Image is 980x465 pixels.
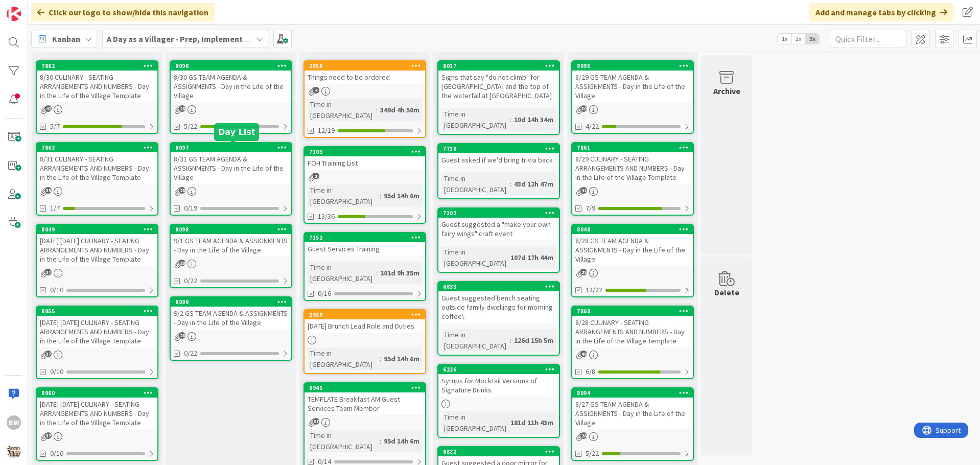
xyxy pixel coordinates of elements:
[586,448,599,459] span: 5/22
[41,308,157,315] div: 8055
[305,61,425,84] div: 2858Things need to be ordered
[511,178,556,190] div: 43d 12h 47m
[376,104,378,115] span: :
[305,71,425,84] div: Things need to be ordered
[36,306,158,379] a: 8055[DATE] [DATE] CULINARY - SEATING ARRANGEMENTS AND NUMBERS - Day in the Life of the Village Te...
[572,388,693,429] div: 80948/27 GS TEAM AGENDA & ASSIGNMENTS - Day in the Life of the Village
[511,335,556,346] div: 126d 15h 5m
[586,366,595,377] span: 6/8
[179,332,185,339] span: 28
[572,316,693,347] div: 8/28 CULINARY - SEATING ARRANGEMENTS AND NUMBERS - Day in the Life of the Village Template
[441,411,506,434] div: Time in [GEOGRAPHIC_DATA]
[305,156,425,170] div: FOH Training List
[36,60,158,134] a: 78628/30 CULINARY - SEATING ARRANGEMENTS AND NUMBERS - Day in the Life of the Village Template5/7
[438,144,559,153] div: 7718
[511,114,556,125] div: 10d 14h 34m
[41,226,157,233] div: 8049
[441,173,510,195] div: Time in [GEOGRAPHIC_DATA]
[437,281,560,356] a: 6833Guest suggested bench seating outside family dwellings for morning coffee\Time in [GEOGRAPHIC...
[309,311,425,318] div: 2689
[508,252,556,263] div: 107d 17h 44m
[37,316,157,347] div: [DATE] [DATE] CULINARY - SEATING ARRANGEMENTS AND NUMBERS - Day in the Life of the Village Template
[37,388,157,429] div: 8060[DATE] [DATE] CULINARY - SEATING ARRANGEMENTS AND NUMBERS - Day in the Life of the Village Te...
[577,308,693,315] div: 7860
[830,30,906,48] input: Quick Filter...
[437,143,560,199] a: 7718Guest asked if we'd bring trivia backTime in [GEOGRAPHIC_DATA]:43d 12h 47m
[184,275,197,286] span: 0/22
[437,60,560,135] a: 8017Signs that say "do not climb" for [GEOGRAPHIC_DATA] and the top of the waterfall at [GEOGRAPH...
[170,142,292,216] a: 80978/31 GS TEAM AGENDA & ASSIGNMENTS - Day in the Life of the Village0/19
[438,291,559,323] div: Guest suggested bench seating outside family dwellings for morning coffee\
[441,246,506,269] div: Time in [GEOGRAPHIC_DATA]
[809,3,953,21] div: Add and manage tabs by clicking
[438,218,559,240] div: Guest suggested a "make your own fairy wings" craft event
[580,187,587,194] span: 41
[37,225,157,266] div: 8049[DATE] [DATE] CULINARY - SEATING ARRANGEMENTS AND NUMBERS - Day in the Life of the Village Te...
[438,374,559,397] div: Syrups for Mocktail Versions of Signature Drinks
[304,60,426,138] a: 2858Things need to be orderedTime in [GEOGRAPHIC_DATA]:349d 4h 50m12/19
[37,307,157,316] div: 8055
[171,297,291,307] div: 8099
[308,347,380,370] div: Time in [GEOGRAPHIC_DATA]
[171,152,291,184] div: 8/31 GS TEAM AGENDA & ASSIGNMENTS - Day in the Life of the Village
[380,190,381,201] span: :
[714,286,739,298] div: Delete
[50,448,63,459] span: 0/10
[37,71,157,102] div: 8/30 CULINARY - SEATING ARRANGEMENTS AND NUMBERS - Day in the Life of the Village Template
[50,285,63,295] span: 0/10
[572,71,693,102] div: 8/29 GS TEAM AGENDA & ASSIGNMENTS - Day in the Life of the Village
[571,142,694,216] a: 78618/29 CULINARY - SEATING ARRANGEMENTS AND NUMBERS - Day in the Life of the Village Template7/9
[438,365,559,397] div: 6226Syrups for Mocktail Versions of Signature Drinks
[571,224,694,297] a: 80408/28 GS TEAM AGENDA & ASSIGNMENTS - Day in the Life of the Village12/22
[438,282,559,291] div: 6833
[438,61,559,102] div: 8017Signs that say "do not climb" for [GEOGRAPHIC_DATA] and the top of the waterfall at [GEOGRAPH...
[791,34,805,44] span: 2x
[305,233,425,255] div: 7152Guest Services Training
[438,144,559,167] div: 7718Guest asked if we'd bring trivia back
[36,224,158,297] a: 8049[DATE] [DATE] CULINARY - SEATING ARRANGEMENTS AND NUMBERS - Day in the Life of the Village Te...
[308,99,376,121] div: Time in [GEOGRAPHIC_DATA]
[37,152,157,184] div: 8/31 CULINARY - SEATING ARRANGEMENTS AND NUMBERS - Day in the Life of the Village Template
[580,105,587,112] span: 30
[305,147,425,156] div: 7103
[41,144,157,151] div: 7863
[37,225,157,234] div: 8049
[171,71,291,102] div: 8/30 GS TEAM AGENDA & ASSIGNMENTS - Day in the Life of the Village
[381,353,422,364] div: 95d 14h 6m
[577,226,693,233] div: 8040
[510,335,511,346] span: :
[179,105,185,112] span: 28
[31,3,215,21] div: Click our logo to show/hide this navigation
[50,203,60,214] span: 1/7
[305,319,425,333] div: [DATE] Brunch Lead Role and Duties
[41,62,157,69] div: 7862
[45,432,52,439] span: 37
[381,190,422,201] div: 95d 14h 6m
[171,307,291,329] div: 9/2 GS TEAM AGENDA & ASSIGNMENTS - Day in the Life of the Village
[376,267,378,278] span: :
[577,389,693,397] div: 8094
[313,173,319,179] span: 1
[313,418,319,425] span: 37
[586,121,599,132] span: 4/22
[37,388,157,398] div: 8060
[175,298,291,306] div: 8099
[171,225,291,257] div: 80989/1 GS TEAM AGENDA & ASSIGNMENTS - Day in the Life of the Village
[37,61,157,71] div: 7862
[305,383,425,392] div: 6945
[572,225,693,234] div: 8040
[437,364,560,438] a: 6226Syrups for Mocktail Versions of Signature DrinksTime in [GEOGRAPHIC_DATA]:181d 11h 43m
[170,296,292,361] a: 80999/2 GS TEAM AGENDA & ASSIGNMENTS - Day in the Life of the Village0/22
[380,353,381,364] span: :
[572,234,693,266] div: 8/28 GS TEAM AGENDA & ASSIGNMENTS - Day in the Life of the Village
[45,351,52,357] span: 37
[438,153,559,167] div: Guest asked if we'd bring trivia back
[580,432,587,439] span: 28
[443,210,559,217] div: 7102
[580,269,587,275] span: 29
[506,417,508,428] span: :
[380,435,381,447] span: :
[37,61,157,102] div: 78628/30 CULINARY - SEATING ARRANGEMENTS AND NUMBERS - Day in the Life of the Village Template
[171,61,291,71] div: 8096
[506,252,508,263] span: :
